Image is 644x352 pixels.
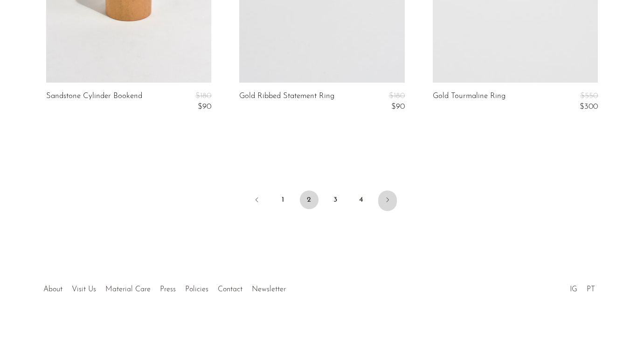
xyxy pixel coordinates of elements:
[570,286,577,293] a: IG
[326,190,345,209] a: 3
[39,278,291,296] ul: Quick links
[248,190,266,211] a: Previous
[274,190,292,209] a: 1
[46,92,142,111] a: Sandstone Cylinder Bookend
[239,92,334,111] a: Gold Ribbed Statement Ring
[587,286,595,293] a: PT
[43,286,62,293] a: About
[198,103,211,111] span: $90
[105,286,151,293] a: Material Care
[580,92,598,100] span: $550
[389,92,405,100] span: $180
[391,103,405,111] span: $90
[195,92,211,100] span: $180
[378,190,397,211] a: Next
[218,286,242,293] a: Contact
[352,190,371,209] a: 4
[185,286,208,293] a: Policies
[580,103,598,111] span: $300
[160,286,176,293] a: Press
[565,278,600,296] ul: Social Medias
[72,286,96,293] a: Visit Us
[433,92,506,111] a: Gold Tourmaline Ring
[300,190,319,209] span: 2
